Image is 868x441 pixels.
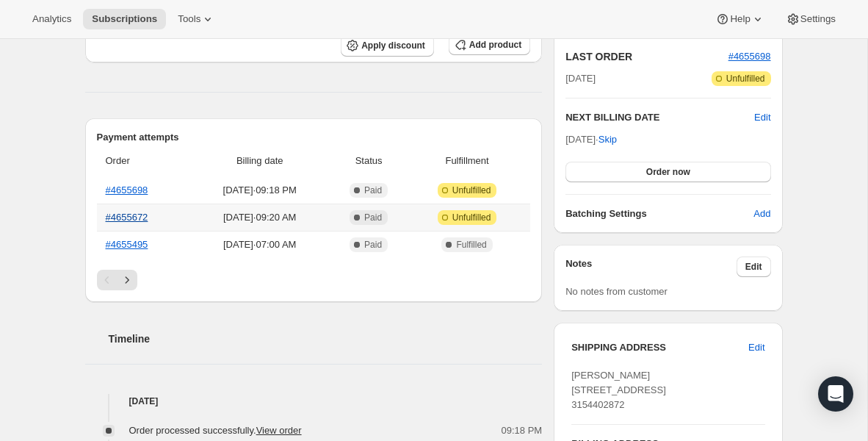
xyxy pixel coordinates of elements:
[571,370,666,410] span: [PERSON_NAME] [STREET_ADDRESS] 3154402872
[364,184,382,196] span: Paid
[469,39,521,51] span: Add product
[341,35,434,57] button: Apply discount
[117,270,137,290] button: Next
[728,49,771,64] button: #4655698
[195,210,325,225] span: [DATE] · 09:20 AM
[92,13,157,25] span: Subscriptions
[565,162,770,182] button: Order now
[85,394,543,409] h4: [DATE]
[97,130,531,145] h2: Payment attempts
[754,110,770,125] button: Edit
[777,9,845,29] button: Settings
[169,9,224,29] button: Tools
[178,13,200,25] span: Tools
[106,184,148,196] a: #4655698
[23,9,80,29] button: Analytics
[32,13,71,25] span: Analytics
[739,336,773,359] button: Edit
[364,239,382,251] span: Paid
[97,270,531,290] nav: Pagination
[97,145,191,177] th: Order
[646,166,690,178] span: Order now
[83,9,166,29] button: Subscriptions
[728,51,771,62] a: #4655698
[598,132,617,147] span: Skip
[745,261,762,273] span: Edit
[256,425,302,436] a: View order
[571,340,748,355] h3: SHIPPING ADDRESS
[753,207,770,221] span: Add
[565,286,668,297] span: No notes from customer
[590,128,626,151] button: Skip
[502,423,543,438] span: 09:18 PM
[706,9,773,29] button: Help
[730,13,750,25] span: Help
[195,154,325,168] span: Billing date
[452,184,491,196] span: Unfulfilled
[456,239,486,251] span: Fulfilled
[565,207,753,221] h6: Batching Settings
[565,134,617,145] span: [DATE] ·
[800,13,836,25] span: Settings
[195,183,325,198] span: [DATE] · 09:18 PM
[565,71,596,86] span: [DATE]
[745,202,779,226] button: Add
[413,154,521,168] span: Fulfillment
[361,40,425,51] span: Apply discount
[565,49,728,64] h2: LAST ORDER
[195,237,325,252] span: [DATE] · 07:00 AM
[737,257,771,277] button: Edit
[452,212,491,223] span: Unfulfilled
[106,212,148,223] a: #4655672
[109,331,543,346] h2: Timeline
[565,257,737,277] h3: Notes
[364,212,382,223] span: Paid
[129,425,302,436] span: Order processed successfully.
[818,376,853,412] div: Open Intercom Messenger
[748,340,764,355] span: Edit
[106,239,148,250] a: #4655495
[449,35,530,55] button: Add product
[333,154,404,168] span: Status
[565,110,754,125] h2: NEXT BILLING DATE
[726,73,765,85] span: Unfulfilled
